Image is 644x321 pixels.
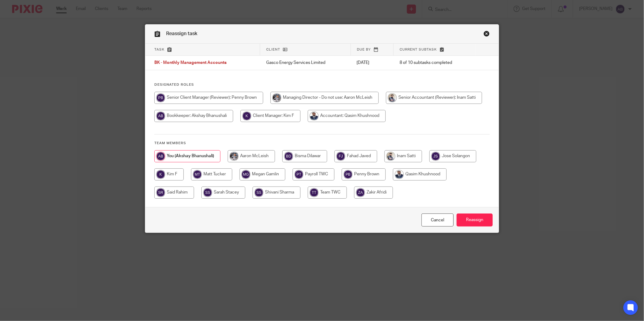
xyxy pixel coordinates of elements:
[154,141,490,146] h4: Team members
[357,60,387,66] p: [DATE]
[166,31,197,36] span: Reassign task
[154,82,490,87] h4: Designated Roles
[394,56,476,70] td: 8 of 10 subtasks completed
[457,213,493,227] input: Reassign
[154,61,226,65] span: BK - Monthly Management Accounts
[400,48,437,51] span: Current subtask
[266,60,345,66] p: Gasco Energy Services Limited
[266,48,280,51] span: Client
[154,48,165,51] span: Task
[357,48,371,51] span: Due by
[484,31,490,39] a: Close this dialog window
[421,213,454,227] a: Close this dialog window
